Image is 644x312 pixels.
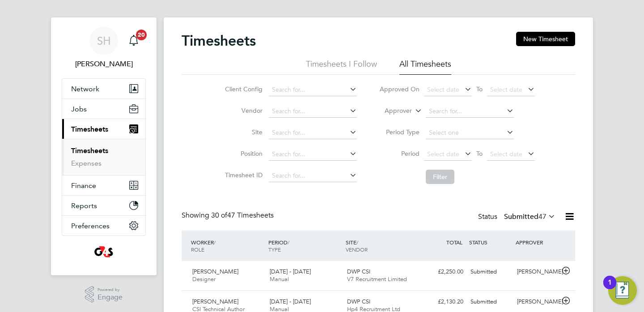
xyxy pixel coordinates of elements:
[347,298,370,305] span: DWP CSI
[71,159,102,167] a: Expenses
[467,295,513,309] div: Submitted
[427,85,459,94] span: Select date
[136,30,147,40] span: 20
[97,286,123,294] span: Powered by
[71,146,108,155] a: Timesheets
[467,234,513,250] div: STATUS
[93,245,115,259] img: g4sssuk-logo-retina.png
[71,201,97,210] span: Reports
[222,85,263,93] label: Client Config
[420,265,467,279] div: £2,250.00
[222,107,263,115] label: Vendor
[97,294,123,301] span: Engage
[62,79,145,98] button: Network
[372,107,412,115] label: Approver
[222,150,263,158] label: Position
[62,175,145,195] button: Finance
[516,32,575,46] button: New Timesheet
[62,196,145,215] button: Reports
[270,298,311,305] span: [DATE] - [DATE]
[513,265,560,279] div: [PERSON_NAME]
[211,211,227,220] span: 30 of
[426,105,514,118] input: Search for...
[266,234,343,257] div: PERIOD
[62,216,145,235] button: Preferences
[347,268,370,275] span: DWP CSI
[62,26,146,69] a: SH[PERSON_NAME]
[269,84,357,96] input: Search for...
[269,170,357,182] input: Search for...
[288,239,289,246] span: /
[490,85,522,94] span: Select date
[513,295,560,309] div: [PERSON_NAME]
[379,128,419,136] label: Period Type
[504,212,555,221] label: Submitted
[62,99,145,119] button: Jobs
[51,17,157,275] nav: Main navigation
[85,286,123,303] a: Powered byEngage
[306,59,377,75] li: Timesheets I Follow
[608,282,612,294] div: 1
[214,239,216,246] span: /
[182,32,256,50] h2: Timesheets
[222,171,263,179] label: Timesheet ID
[270,275,289,283] span: Manual
[347,275,407,283] span: V7 Recruitment Limited
[62,119,145,139] button: Timesheets
[192,268,238,275] span: [PERSON_NAME]
[474,83,485,95] span: To
[189,234,266,257] div: WORKER
[427,150,459,158] span: Select date
[513,234,560,250] div: APPROVER
[467,265,513,279] div: Submitted
[420,295,467,309] div: £2,130.20
[474,148,485,159] span: To
[346,246,368,253] span: VENDOR
[269,105,357,118] input: Search for...
[192,298,238,305] span: [PERSON_NAME]
[62,59,146,69] span: Sharon Howe
[191,246,204,253] span: ROLE
[71,85,99,93] span: Network
[608,276,637,305] button: Open Resource Center, 1 new notification
[538,212,547,221] span: 47
[379,85,419,93] label: Approved On
[426,127,514,139] input: Select one
[379,150,419,158] label: Period
[478,211,557,223] div: Status
[192,275,216,283] span: Designer
[399,59,451,75] li: All Timesheets
[71,105,87,113] span: Jobs
[490,150,522,158] span: Select date
[62,139,145,175] div: Timesheets
[97,35,111,47] span: SH
[222,128,263,136] label: Site
[446,239,462,246] span: TOTAL
[62,245,146,259] a: Go to home page
[356,239,358,246] span: /
[269,127,357,139] input: Search for...
[71,222,110,230] span: Preferences
[426,170,454,184] button: Filter
[268,246,281,253] span: TYPE
[211,211,274,220] span: 47 Timesheets
[270,268,311,275] span: [DATE] - [DATE]
[182,211,275,220] div: Showing
[269,148,357,161] input: Search for...
[71,181,96,190] span: Finance
[125,26,143,55] a: 20
[71,125,108,133] span: Timesheets
[343,234,421,257] div: SITE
